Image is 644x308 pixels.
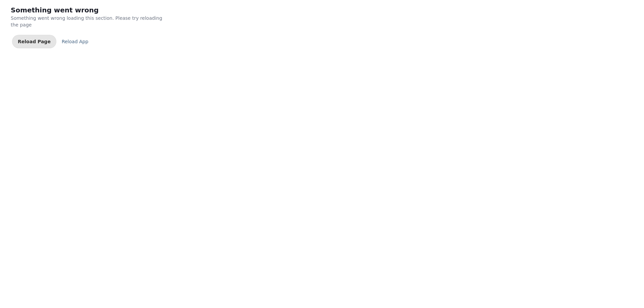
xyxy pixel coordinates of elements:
button: Reload Page [12,35,56,48]
span: Reload Page [18,39,51,44]
div: Reload App [62,38,88,45]
a: Reload App [58,35,92,48]
p: Something went wrong loading this section. Please try reloading the page [11,15,182,28]
h2: Something went wrong [11,5,140,15]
